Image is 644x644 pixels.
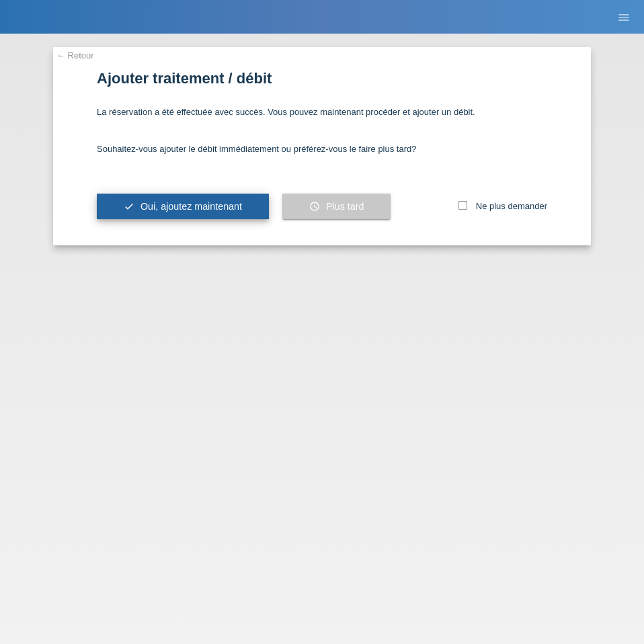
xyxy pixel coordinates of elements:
button: schedule Plus tard [282,194,391,219]
i: menu [617,11,631,24]
div: La réservation a été effectuée avec succès. Vous pouvez maintenant procéder et ajouter un débit. [97,93,547,130]
i: check [124,201,134,212]
a: menu [610,13,637,21]
div: Souhaitez-vous ajouter le débit immédiatement ou préférez-vous le faire plus tard? [97,130,547,167]
span: Oui, ajoutez maintenant [140,201,242,212]
h1: Ajouter traitement / débit [97,70,547,87]
span: Plus tard [326,201,364,212]
button: check Oui, ajoutez maintenant [97,194,269,219]
a: ← Retour [56,50,94,61]
label: Ne plus demander [458,201,547,211]
i: schedule [309,201,320,212]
